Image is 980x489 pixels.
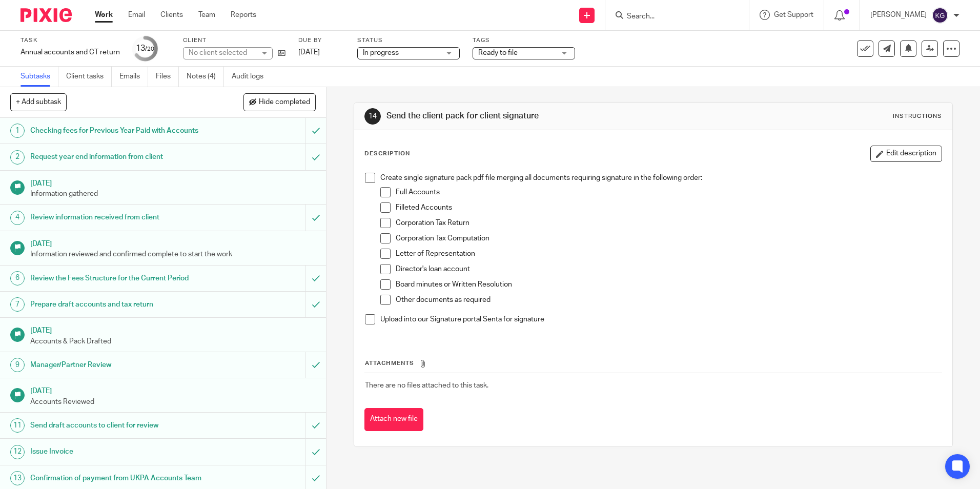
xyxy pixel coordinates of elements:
span: Attachments [365,360,414,366]
a: Client tasks [66,67,112,87]
div: 13 [10,471,25,485]
a: Work [95,10,113,20]
h1: Manager/Partner Review [30,357,207,373]
p: Filleted Accounts [396,202,941,213]
p: Description [364,150,410,158]
span: [DATE] [298,49,320,56]
h1: Prepare draft accounts and tax return [30,297,207,312]
div: 14 [364,108,381,125]
h1: Request year end information from client [30,149,207,165]
label: Client [183,36,285,45]
h1: [DATE] [30,383,316,396]
div: 13 [136,43,154,54]
div: 9 [10,358,25,372]
label: Tags [473,36,575,45]
h1: Send draft accounts to client for review [30,418,207,433]
div: Instructions [893,112,942,120]
h1: Issue Invoice [30,444,207,459]
a: Audit logs [232,67,271,87]
button: Edit description [870,146,942,162]
span: Ready to file [478,49,518,56]
span: Hide completed [259,98,310,107]
h1: Checking fees for Previous Year Paid with Accounts [30,123,207,138]
h1: Send the client pack for client signature [386,111,675,121]
p: [PERSON_NAME] [870,10,927,20]
p: Create single signature pack pdf file merging all documents requiring signature in the following ... [380,173,941,183]
p: Director's loan account [396,264,941,274]
h1: [DATE] [30,236,316,249]
input: Search [626,12,718,22]
img: Pixie [21,8,72,22]
h1: Confirmation of payment from UKPA Accounts Team [30,471,207,486]
h1: Review information received from client [30,210,207,225]
p: Letter of Representation [396,249,941,259]
a: Files [156,67,179,87]
p: Information reviewed and confirmed complete to start the work [30,249,316,259]
img: svg%3E [932,7,948,24]
a: Reports [231,10,256,20]
a: Email [128,10,145,20]
p: Corporation Tax Return [396,218,941,228]
p: Board minutes or Written Resolution [396,279,941,290]
div: 4 [10,211,25,225]
p: Corporation Tax Computation [396,233,941,243]
div: No client selected [189,48,255,58]
p: Information gathered [30,189,316,199]
span: In progress [363,49,399,56]
a: Team [198,10,215,20]
p: Upload into our Signature portal Senta for signature [380,314,941,324]
button: Attach new file [364,408,423,431]
label: Task [21,36,120,45]
p: Accounts Reviewed [30,397,316,407]
button: + Add subtask [10,93,67,111]
span: Get Support [774,11,813,18]
div: 2 [10,150,25,165]
div: 7 [10,297,25,312]
label: Due by [298,36,344,45]
span: There are no files attached to this task. [365,382,488,389]
p: Accounts & Pack Drafted [30,336,316,347]
small: /20 [145,46,154,52]
h1: [DATE] [30,323,316,336]
div: Annual accounts and CT return [21,47,120,57]
a: Clients [160,10,183,20]
button: Hide completed [243,93,316,111]
a: Notes (4) [187,67,224,87]
h1: Review the Fees Structure for the Current Period [30,271,207,286]
p: Full Accounts [396,187,941,197]
div: 11 [10,418,25,433]
label: Status [357,36,460,45]
p: Other documents as required [396,295,941,305]
a: Emails [119,67,148,87]
h1: [DATE] [30,176,316,189]
a: Subtasks [21,67,58,87]
div: 6 [10,271,25,286]
div: 12 [10,445,25,459]
div: 1 [10,124,25,138]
